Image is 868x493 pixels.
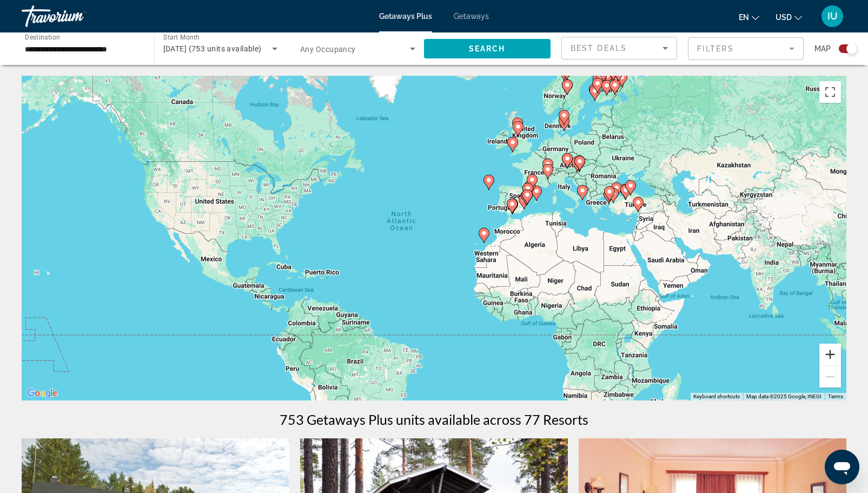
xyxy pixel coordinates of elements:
[571,44,627,52] span: Best Deals
[814,41,831,56] span: Map
[24,386,60,400] a: Open this area in Google Maps (opens a new window)
[163,44,262,53] span: [DATE] (753 units available)
[469,44,506,53] span: Search
[739,9,759,25] button: Change language
[163,34,200,41] span: Start Month
[739,13,749,22] span: en
[24,386,60,400] img: Google
[379,12,432,21] a: Getaways Plus
[818,5,846,28] button: User Menu
[300,45,356,54] span: Any Occupancy
[688,37,804,61] button: Filter
[571,42,668,55] mat-select: Sort by
[776,13,792,22] span: USD
[22,2,130,30] a: Travorium
[827,11,838,22] span: IU
[819,81,841,103] button: Toggle fullscreen view
[424,39,551,58] button: Search
[454,12,489,21] a: Getaways
[819,366,841,387] button: Zoom out
[819,344,841,365] button: Zoom in
[746,393,821,399] span: Map data ©2025 Google, INEGI
[825,450,859,484] iframe: Button to launch messaging window
[776,9,802,25] button: Change currency
[828,393,843,399] a: Terms (opens in new tab)
[693,393,740,400] button: Keyboard shortcuts
[25,33,60,41] span: Destination
[280,411,588,428] h1: 753 Getaways Plus units available across 77 Resorts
